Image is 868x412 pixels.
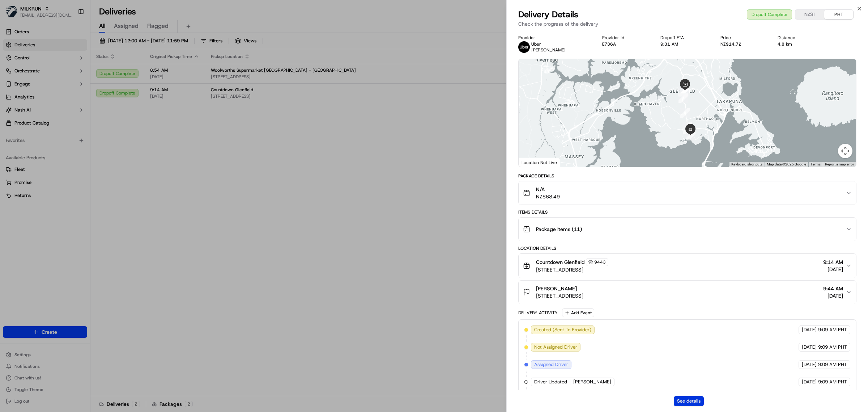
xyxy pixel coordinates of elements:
span: [PERSON_NAME] [531,47,566,53]
span: [DATE] [802,344,817,350]
button: [PERSON_NAME][STREET_ADDRESS]9:44 AM[DATE] [519,281,856,304]
button: E736A [602,41,616,47]
span: [PERSON_NAME] [573,379,611,385]
button: NZST [795,10,824,19]
button: Package Items (11) [519,218,856,241]
span: Created (Sent To Provider) [534,327,591,333]
a: Terms (opens in new tab) [810,162,821,166]
span: [DATE] [802,379,817,385]
span: 9:09 AM PHT [818,344,847,350]
div: 8 [680,108,690,118]
div: 9 [682,122,692,131]
span: Package Items ( 11 ) [536,226,582,233]
div: Distance [778,35,820,41]
p: Uber [531,41,566,47]
span: Countdown Glenfield [536,258,584,266]
button: Add Event [562,308,594,317]
div: 2 [678,88,688,97]
button: Countdown Glenfield9443[STREET_ADDRESS]9:14 AM[DATE] [519,254,856,278]
span: Delivery Details [518,9,578,20]
img: Google [520,157,544,167]
div: Delivery Activity [518,310,558,316]
span: Driver Updated [534,379,567,385]
button: See details [674,396,704,406]
button: Keyboard shortcuts [731,162,762,167]
span: 9443 [594,259,606,265]
div: 11 [686,131,695,140]
div: 6 [680,87,689,96]
span: 9:09 AM PHT [818,327,847,333]
div: NZ$14.72 [720,41,766,47]
span: [DATE] [802,327,817,333]
span: [DATE] [823,266,843,273]
div: Location Details [518,245,856,251]
span: N/A [536,186,560,193]
span: NZ$68.49 [536,193,560,200]
div: Dropoff ETA [660,35,709,41]
div: 9:31 AM [660,41,709,47]
span: 9:09 AM PHT [818,361,847,368]
img: uber-new-logo.jpeg [518,41,530,53]
span: 9:14 AM [823,258,843,266]
span: [PERSON_NAME] [536,285,577,292]
div: Items Details [518,209,856,215]
button: Map camera controls [838,144,852,158]
div: Location Not Live [519,158,560,167]
div: 4.8 km [778,41,820,47]
button: N/ANZ$68.49 [519,181,856,205]
p: Check the progress of the delivery [518,20,856,28]
span: Not Assigned Driver [534,344,577,350]
div: 5 [680,87,689,96]
div: Provider Id [602,35,649,41]
span: [STREET_ADDRESS] [536,266,608,273]
span: Assigned Driver [534,361,568,368]
div: Package Details [518,173,856,179]
div: 1 [678,86,688,96]
button: PHT [824,10,853,19]
span: [DATE] [802,361,817,368]
div: Provider [518,35,591,41]
span: 9:44 AM [823,285,843,292]
span: 9:09 AM PHT [818,379,847,385]
a: Report a map error [825,162,854,166]
div: 10 [683,125,692,134]
div: 7 [678,93,688,103]
span: [STREET_ADDRESS] [536,292,583,299]
span: Map data ©2025 Google [767,162,806,166]
div: Price [720,35,766,41]
a: Open this area in Google Maps (opens a new window) [520,157,544,167]
span: [DATE] [823,292,843,299]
